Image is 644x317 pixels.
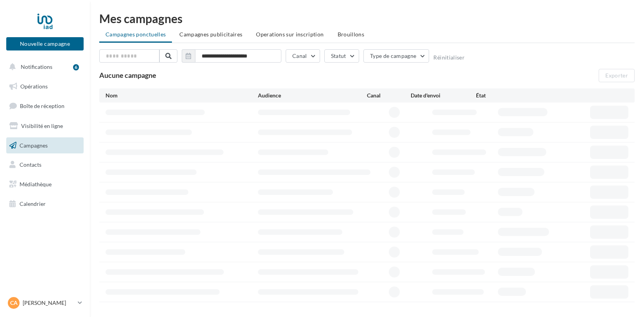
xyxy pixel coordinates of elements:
[20,103,64,109] span: Boîte de réception
[10,299,18,307] span: CA
[20,161,41,168] span: Contacts
[20,181,52,187] span: Médiathèque
[5,118,85,134] a: Visibilité en ligne
[5,176,85,193] a: Médiathèque
[256,31,324,38] span: Operations sur inscription
[6,37,84,50] button: Nouvelle campagne
[5,196,85,212] a: Calendrier
[20,142,48,148] span: Campagnes
[5,78,85,95] a: Opérations
[286,49,320,63] button: Canal
[73,64,79,70] div: 6
[411,92,476,99] div: Date d'envoi
[99,13,635,24] div: Mes campagnes
[363,49,429,63] button: Type de campagne
[20,83,48,90] span: Opérations
[433,54,465,61] button: Réinitialiser
[324,49,359,63] button: Statut
[179,31,242,38] span: Campagnes publicitaires
[5,137,85,154] a: Campagnes
[338,31,365,38] span: Brouillons
[5,157,85,173] a: Contacts
[6,295,84,310] a: CA [PERSON_NAME]
[5,97,85,114] a: Boîte de réception
[367,92,411,99] div: Canal
[21,63,52,70] span: Notifications
[23,299,75,307] p: [PERSON_NAME]
[599,69,635,82] button: Exporter
[21,122,63,129] span: Visibilité en ligne
[20,200,46,207] span: Calendrier
[5,59,82,75] button: Notifications 6
[106,92,258,99] div: Nom
[99,71,156,79] span: Aucune campagne
[476,92,541,99] div: État
[258,92,367,99] div: Audience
